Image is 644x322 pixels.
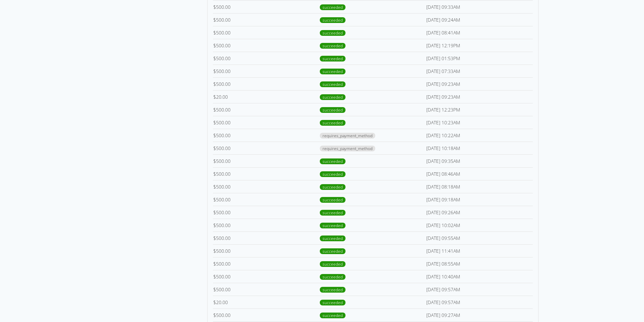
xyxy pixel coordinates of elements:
td: [DATE] 07:33AM [426,65,532,77]
span: succeeded [320,300,345,305]
td: 500.00 [213,270,319,283]
span: $ [213,312,216,318]
span: $ [213,119,216,126]
td: [DATE] 10:23AM [426,116,532,129]
span: $ [213,235,216,241]
td: [DATE] 12:19PM [426,39,532,52]
span: $ [213,68,216,74]
td: 500.00 [213,244,319,257]
td: [DATE] 09:55AM [426,231,532,244]
td: [DATE] 10:40AM [426,270,532,283]
td: 500.00 [213,167,319,180]
td: 500.00 [213,231,319,244]
td: [DATE] 12:23PM [426,103,532,116]
span: $ [213,158,216,164]
span: succeeded [320,56,345,61]
td: [DATE] 09:18AM [426,193,532,206]
span: $ [213,209,216,216]
td: [DATE] 09:35AM [426,154,532,167]
td: [DATE] 09:23AM [426,77,532,90]
span: $ [213,261,216,267]
span: succeeded [320,81,345,87]
span: succeeded [320,248,345,254]
span: succeeded [320,69,345,74]
td: [DATE] 09:57AM [426,296,532,308]
span: succeeded [320,184,345,190]
td: [DATE] 09:23AM [426,90,532,103]
td: [DATE] 09:33AM [426,0,532,13]
span: $ [213,286,216,293]
span: $ [213,183,216,190]
td: 500.00 [213,257,319,270]
span: requires_payment_method [320,146,375,151]
span: $ [213,4,216,10]
td: 500.00 [213,52,319,65]
span: succeeded [320,43,345,49]
span: succeeded [320,30,345,36]
td: 500.00 [213,180,319,193]
td: 500.00 [213,26,319,39]
span: succeeded [320,4,345,10]
td: 500.00 [213,142,319,154]
span: succeeded [320,223,345,228]
span: $ [213,81,216,87]
span: $ [213,273,216,280]
td: 500.00 [213,39,319,52]
td: 20.00 [213,296,319,308]
span: succeeded [320,274,345,280]
td: 500.00 [213,0,319,13]
span: succeeded [320,171,345,177]
td: 500.00 [213,129,319,142]
td: 500.00 [213,219,319,231]
span: $ [213,171,216,177]
td: [DATE] 08:18AM [426,180,532,193]
span: $ [213,42,216,49]
td: [DATE] 01:53PM [426,52,532,65]
span: succeeded [320,17,345,23]
span: $ [213,222,216,228]
span: succeeded [320,287,345,293]
td: [DATE] 10:22AM [426,129,532,142]
td: 500.00 [213,116,319,129]
td: 500.00 [213,65,319,77]
td: [DATE] 09:24AM [426,13,532,26]
td: 500.00 [213,77,319,90]
span: $ [213,145,216,151]
span: succeeded [320,120,345,126]
span: succeeded [320,94,345,100]
td: 500.00 [213,283,319,296]
td: 500.00 [213,13,319,26]
span: succeeded [320,236,345,241]
td: [DATE] 10:18AM [426,142,532,154]
td: [DATE] 08:41AM [426,26,532,39]
td: 20.00 [213,90,319,103]
span: requires_payment_method [320,133,375,139]
td: [DATE] 08:46AM [426,167,532,180]
td: 500.00 [213,193,319,206]
span: $ [213,29,216,36]
span: $ [213,196,216,203]
span: $ [213,299,216,305]
span: $ [213,248,216,254]
span: $ [213,17,216,23]
span: $ [213,55,216,61]
span: succeeded [320,107,345,113]
span: $ [213,132,216,139]
span: succeeded [320,197,345,203]
td: 500.00 [213,206,319,219]
span: succeeded [320,261,345,267]
td: [DATE] 10:02AM [426,219,532,231]
td: [DATE] 09:27AM [426,308,532,321]
span: succeeded [320,210,345,216]
td: 500.00 [213,308,319,321]
span: succeeded [320,313,345,318]
td: [DATE] 11:41AM [426,244,532,257]
span: succeeded [320,158,345,164]
span: $ [213,106,216,113]
span: $ [213,94,216,100]
td: [DATE] 08:55AM [426,257,532,270]
td: [DATE] 09:57AM [426,283,532,296]
td: 500.00 [213,154,319,167]
td: [DATE] 09:26AM [426,206,532,219]
td: 500.00 [213,103,319,116]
